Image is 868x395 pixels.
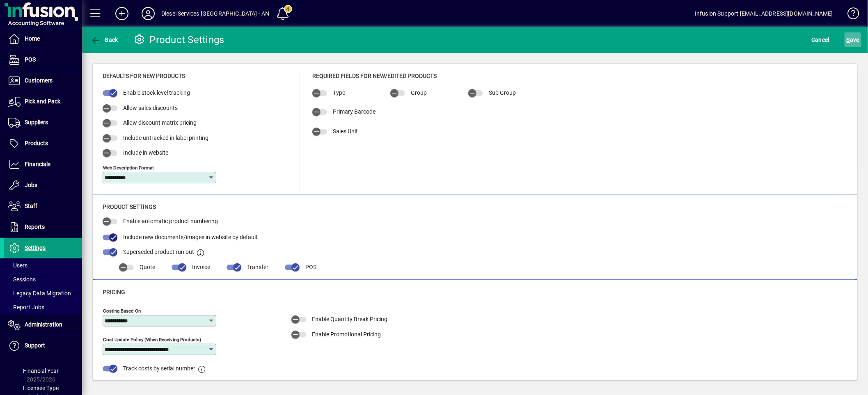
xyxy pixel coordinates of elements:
[247,264,268,270] span: Transfer
[841,2,858,28] a: Knowledge Base
[4,258,82,272] a: Users
[25,224,45,230] span: Reports
[123,89,190,96] span: Enable stock level tracking
[4,154,82,175] a: Financials
[4,300,82,314] a: Report Jobs
[4,50,82,70] a: POS
[25,140,48,146] span: Products
[123,119,197,126] span: Allow discount matrix pricing
[4,286,82,300] a: Legacy Data Migration
[312,316,387,322] span: Enable Quantity Break Pricing
[103,73,185,79] span: Defaults for new products
[25,161,50,167] span: Financials
[25,203,37,209] span: Staff
[25,98,60,105] span: Pick and Pack
[123,218,218,224] span: Enable automatic product numbering
[25,182,37,188] span: Jobs
[25,119,48,126] span: Suppliers
[109,6,135,21] button: Add
[333,108,376,115] span: Primary Barcode
[161,7,270,20] div: Diesel Services [GEOGRAPHIC_DATA] - AN
[8,262,27,269] span: Users
[140,264,155,270] span: Quote
[25,56,36,63] span: POS
[695,7,833,20] div: Infusion Support [EMAIL_ADDRESS][DOMAIN_NAME]
[4,336,82,356] a: Support
[103,203,156,210] span: Product Settings
[123,149,168,156] span: Include in website
[411,89,427,96] span: Group
[305,264,316,270] span: POS
[25,342,45,349] span: Support
[123,105,178,111] span: Allow sales discounts
[82,32,127,47] app-page-header-button: Back
[4,71,82,91] a: Customers
[333,128,358,135] span: Sales Unit
[4,175,82,196] a: Jobs
[4,315,82,335] a: Administration
[103,164,154,170] mat-label: Web Description Format
[91,37,118,43] span: Back
[25,77,53,84] span: Customers
[123,365,195,372] span: Track costs by serial number
[103,308,141,314] mat-label: Costing Based on
[4,217,82,237] a: Reports
[810,32,832,47] button: Cancel
[847,33,859,46] span: ave
[845,32,861,47] button: Save
[192,264,210,270] span: Invoice
[4,196,82,217] a: Staff
[4,29,82,49] a: Home
[8,304,44,311] span: Report Jobs
[25,244,46,251] span: Settings
[4,133,82,154] a: Products
[123,234,258,240] span: Include new documents/images in website by default
[489,89,516,96] span: Sub Group
[23,385,59,391] span: Licensee Type
[23,368,59,374] span: Financial Year
[333,89,345,96] span: Type
[8,276,36,283] span: Sessions
[103,289,125,295] span: Pricing
[25,35,40,42] span: Home
[312,331,381,338] span: Enable Promotional Pricing
[123,249,194,255] span: Superseded product run out
[312,73,437,79] span: Required Fields for New/Edited Products
[4,91,82,112] a: Pick and Pack
[135,6,161,21] button: Profile
[89,32,120,47] button: Back
[123,135,208,141] span: Include untracked in label printing
[103,337,201,342] mat-label: Cost Update Policy (when receiving products)
[812,33,830,46] span: Cancel
[25,321,62,328] span: Administration
[8,290,71,297] span: Legacy Data Migration
[847,37,850,43] span: S
[4,112,82,133] a: Suppliers
[133,33,224,46] div: Product Settings
[4,272,82,286] a: Sessions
